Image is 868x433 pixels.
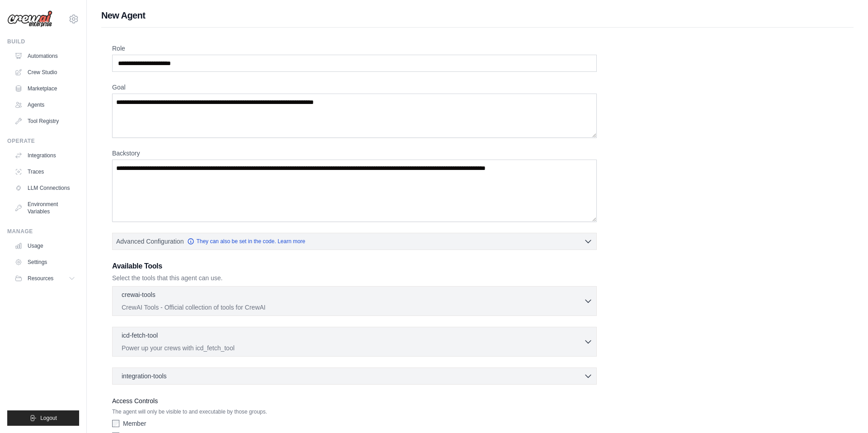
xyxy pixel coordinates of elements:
label: Role [112,44,597,53]
button: Logout [7,410,79,426]
a: LLM Connections [11,181,79,195]
a: Tool Registry [11,114,79,128]
a: Settings [11,255,79,269]
label: Member [123,419,146,428]
label: Access Controls [112,395,597,406]
a: Usage [11,239,79,253]
span: Advanced Configuration [116,237,184,246]
span: Resources [28,275,53,282]
img: Logo [7,10,52,28]
label: Goal [112,83,597,92]
div: Manage [7,228,79,235]
span: Logout [40,414,57,422]
div: Operate [7,137,79,145]
div: Build [7,38,79,45]
button: crewai-tools CrewAI Tools - Official collection of tools for CrewAI [116,290,593,312]
a: Environment Variables [11,197,79,219]
a: Traces [11,165,79,179]
a: Automations [11,49,79,63]
a: They can also be set in the code. Learn more [187,238,305,245]
button: Resources [11,271,79,286]
a: Integrations [11,148,79,163]
a: Agents [11,98,79,112]
p: crewai-tools [122,290,156,299]
p: CrewAI Tools - Official collection of tools for CrewAI [122,303,584,312]
a: Crew Studio [11,65,79,80]
p: icd-fetch-tool [122,331,158,340]
p: Select the tools that this agent can use. [112,273,597,282]
a: Marketplace [11,81,79,96]
span: integration-tools [122,372,167,381]
h1: New Agent [101,9,854,22]
button: Advanced Configuration They can also be set in the code. Learn more [113,233,596,249]
p: The agent will only be visible to and executable by those groups. [112,408,597,415]
button: integration-tools [116,372,593,381]
label: Backstory [112,149,597,158]
p: Power up your crews with icd_fetch_tool [122,344,584,353]
h3: Available Tools [112,261,597,272]
button: icd-fetch-tool Power up your crews with icd_fetch_tool [116,331,593,353]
